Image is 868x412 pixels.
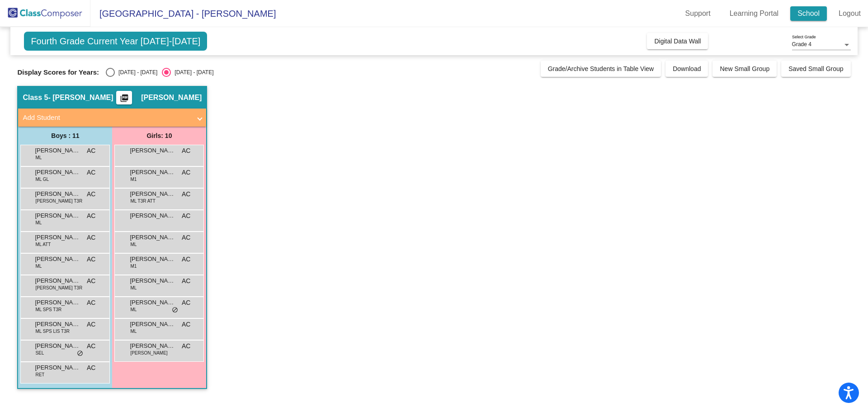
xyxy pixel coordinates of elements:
[90,6,276,21] span: [GEOGRAPHIC_DATA] - [PERSON_NAME]
[35,211,80,220] span: [PERSON_NAME]
[130,211,175,220] span: [PERSON_NAME]
[35,363,80,372] span: [PERSON_NAME]
[130,241,137,248] span: ML
[130,276,175,285] span: [PERSON_NAME]
[35,350,44,356] span: SEL
[35,168,80,177] span: [PERSON_NAME]
[182,189,190,199] span: AC
[130,146,175,155] span: [PERSON_NAME]
[17,68,99,76] span: Display Scores for Years:
[790,6,827,21] a: School
[182,276,190,286] span: AC
[654,38,701,45] span: Digital Data Wall
[35,146,80,155] span: [PERSON_NAME] [PERSON_NAME]
[678,6,718,21] a: Support
[35,219,42,226] span: ML
[182,255,190,264] span: AC
[130,176,137,183] span: M1
[116,91,132,104] button: Print Students Details
[182,341,190,351] span: AC
[781,61,850,77] button: Saved Small Group
[130,233,175,242] span: [PERSON_NAME]
[87,363,95,373] span: AC
[171,68,213,76] div: [DATE] - [DATE]
[548,65,654,72] span: Grade/Archive Students in Table View
[35,371,44,378] span: RET
[673,65,701,72] span: Download
[130,306,137,313] span: ML
[112,127,206,145] div: Girls: 10
[130,168,175,177] span: [PERSON_NAME]
[182,233,190,242] span: AC
[831,6,868,21] a: Logout
[35,154,42,161] span: ML
[541,61,661,77] button: Grade/Archive Students in Table View
[87,341,95,351] span: AC
[35,284,82,291] span: [PERSON_NAME] T3R
[87,298,95,308] span: AC
[18,109,206,127] mat-expansion-panel-header: Add Student
[35,298,80,307] span: [PERSON_NAME]
[35,241,51,248] span: ML ATT
[35,255,80,264] span: [PERSON_NAME] [PERSON_NAME]
[35,233,80,242] span: [PERSON_NAME]
[87,189,95,199] span: AC
[35,341,80,350] span: [PERSON_NAME]
[722,6,786,21] a: Learning Portal
[23,113,191,123] mat-panel-title: Add Student
[87,320,95,329] span: AC
[35,320,80,329] span: [PERSON_NAME]
[24,32,207,51] span: Fourth Grade Current Year [DATE]-[DATE]
[35,328,70,335] span: ML SPS LIS T3R
[87,233,95,242] span: AC
[106,68,213,77] mat-radio-group: Select an option
[130,255,175,264] span: [PERSON_NAME]
[23,93,48,102] span: Class 5
[35,263,42,270] span: ML
[48,93,113,102] span: - [PERSON_NAME]
[712,61,777,77] button: New Small Group
[788,65,843,72] span: Saved Small Group
[182,211,190,221] span: AC
[35,189,80,199] span: [PERSON_NAME]
[35,276,80,285] span: [PERSON_NAME] [PERSON_NAME]
[182,320,190,329] span: AC
[35,198,82,204] span: [PERSON_NAME] T3R
[665,61,708,77] button: Download
[130,298,175,307] span: [PERSON_NAME]
[130,198,155,204] span: ML T3R ATT
[130,320,175,329] span: [PERSON_NAME]
[182,168,190,177] span: AC
[130,341,175,350] span: [PERSON_NAME]
[130,284,137,291] span: ML
[141,93,202,102] span: [PERSON_NAME]
[130,189,175,199] span: [PERSON_NAME]
[647,33,708,49] button: Digital Data Wall
[792,41,811,47] span: Grade 4
[77,350,83,357] span: do_not_disturb_alt
[35,176,49,183] span: ML GL
[130,263,137,270] span: M1
[35,306,61,313] span: ML SPS T3R
[119,94,130,106] mat-icon: picture_as_pdf
[182,298,190,308] span: AC
[130,328,137,335] span: ML
[87,255,95,264] span: AC
[172,307,178,314] span: do_not_disturb_alt
[182,146,190,156] span: AC
[87,168,95,177] span: AC
[720,65,769,72] span: New Small Group
[87,146,95,156] span: AC
[18,127,112,145] div: Boys : 11
[87,211,95,221] span: AC
[87,276,95,286] span: AC
[115,68,157,76] div: [DATE] - [DATE]
[130,350,167,356] span: [PERSON_NAME]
